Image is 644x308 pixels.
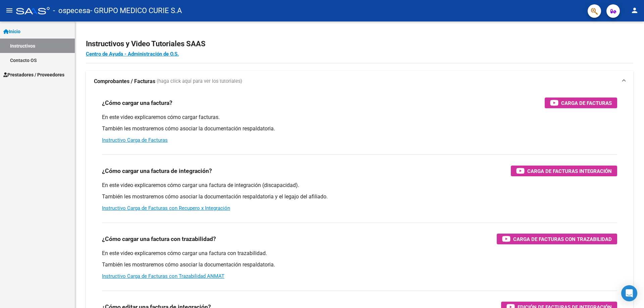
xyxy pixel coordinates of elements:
p: También les mostraremos cómo asociar la documentación respaldatoria. [102,125,617,132]
strong: Comprobantes / Facturas [94,78,155,85]
a: Instructivo Carga de Facturas con Trazabilidad ANMAT [102,273,224,279]
h2: Instructivos y Video Tutoriales SAAS [86,38,633,50]
span: Prestadores / Proveedores [3,71,64,78]
span: Carga de Facturas con Trazabilidad [513,235,612,243]
span: Carga de Facturas [561,99,612,107]
mat-icon: person [631,6,639,14]
span: - GRUPO MEDICO CURIE S.A [90,3,182,18]
span: (haga click aquí para ver los tutoriales) [157,78,242,85]
span: - ospecesa [53,3,90,18]
h3: ¿Cómo cargar una factura con trazabilidad? [102,234,216,244]
mat-icon: menu [5,6,13,14]
h3: ¿Cómo cargar una factura de integración? [102,166,212,176]
p: También les mostraremos cómo asociar la documentación respaldatoria. [102,261,617,268]
div: Open Intercom Messenger [621,285,637,301]
p: En este video explicaremos cómo cargar facturas. [102,114,617,121]
span: Carga de Facturas Integración [527,167,612,175]
span: Inicio [3,28,20,35]
p: En este video explicaremos cómo cargar una factura con trazabilidad. [102,250,617,257]
button: Carga de Facturas Integración [511,166,617,176]
a: Centro de Ayuda - Administración de O.S. [86,51,179,57]
p: En este video explicaremos cómo cargar una factura de integración (discapacidad). [102,182,617,189]
a: Instructivo Carga de Facturas [102,137,168,143]
h3: ¿Cómo cargar una factura? [102,98,172,108]
button: Carga de Facturas con Trazabilidad [497,234,617,244]
a: Instructivo Carga de Facturas con Recupero x Integración [102,205,230,211]
mat-expansion-panel-header: Comprobantes / Facturas (haga click aquí para ver los tutoriales) [86,71,633,92]
button: Carga de Facturas [545,98,617,108]
p: También les mostraremos cómo asociar la documentación respaldatoria y el legajo del afiliado. [102,193,617,200]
